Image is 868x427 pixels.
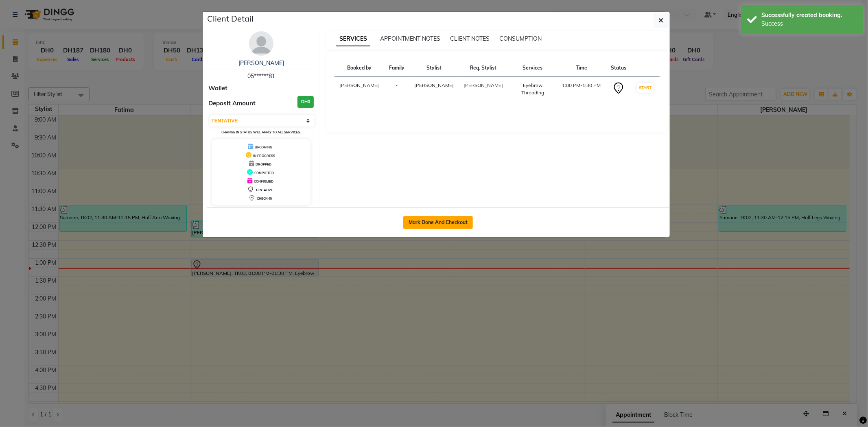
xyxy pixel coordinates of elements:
th: Family [384,59,409,77]
img: avatar [249,31,273,56]
td: 1:00 PM-1:30 PM [557,77,606,102]
div: Eyebrow Threading [513,82,553,96]
a: [PERSON_NAME] [238,59,284,67]
td: - [384,77,409,102]
div: Success [761,20,857,28]
span: IN PROGRESS [253,154,275,158]
th: Stylist [409,59,459,77]
span: CLIENT NOTES [450,35,490,42]
span: TENTATIVE [256,188,273,192]
span: SERVICES [336,32,370,46]
th: Booked by [335,59,384,77]
td: [PERSON_NAME] [335,77,384,102]
span: [PERSON_NAME] [414,82,454,88]
span: DROPPED [256,162,271,166]
span: CONFIRMED [254,179,273,183]
th: Time [557,59,606,77]
span: Deposit Amount [209,99,256,108]
span: Wallet [209,84,228,93]
span: UPCOMING [255,145,272,149]
th: Status [606,59,631,77]
th: Req. Stylist [459,59,508,77]
span: [PERSON_NAME] [464,82,503,88]
small: Change in status will apply to all services. [221,130,301,134]
th: Services [508,59,558,77]
span: APPOINTMENT NOTES [380,35,440,42]
h5: Client Detail [208,13,254,25]
span: CHECK-IN [257,196,272,200]
h3: DH0 [297,96,314,108]
button: START [637,83,654,93]
span: COMPLETED [254,171,274,175]
button: Mark Done And Checkout [403,216,473,229]
span: CONSUMPTION [499,35,542,42]
div: Successfully created booking. [761,11,857,20]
